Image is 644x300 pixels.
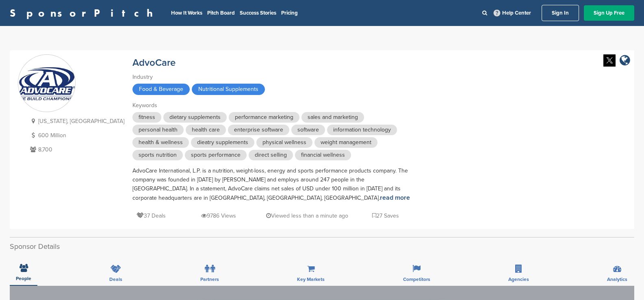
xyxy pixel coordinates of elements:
[171,10,202,16] a: How It Works
[132,84,190,95] span: Food & Beverage
[327,125,397,135] span: information technology
[163,112,227,123] span: dietary supplements
[16,276,31,281] span: People
[132,73,417,82] div: Industry
[295,150,351,160] span: financial wellness
[132,150,183,160] span: sports nutrition
[28,145,124,155] p: 8,700
[192,84,265,95] span: Nutritional Supplements
[256,137,312,148] span: physical wellness
[132,112,161,123] span: fitness
[132,137,189,148] span: health & wellness
[603,54,616,67] img: Twitter white
[403,277,430,282] span: Competitors
[191,137,254,148] span: dieatry supplements
[508,277,529,282] span: Agencies
[207,10,235,16] a: Pitch Board
[301,112,364,123] span: sales and marketing
[620,54,630,68] a: company link
[132,57,176,69] a: AdvoCare
[28,130,124,140] p: 600 Million
[132,125,184,135] span: personal health
[266,211,348,221] p: Viewed less than a minute ago
[137,211,166,221] p: 37 Deals
[584,5,634,21] a: Sign Up Free
[201,211,236,221] p: 9786 Views
[185,150,247,160] span: sports performance
[28,116,124,126] p: [US_STATE], [GEOGRAPHIC_DATA]
[132,101,417,110] div: Keywords
[281,10,298,16] a: Pricing
[10,8,158,18] a: SponsorPitch
[607,277,627,282] span: Analytics
[200,277,219,282] span: Partners
[291,125,325,135] span: software
[240,10,276,16] a: Success Stories
[109,277,122,282] span: Deals
[314,137,377,148] span: weight management
[229,112,299,123] span: performance marketing
[228,125,289,135] span: enterprise software
[297,277,325,282] span: Key Markets
[492,8,533,18] a: Help Center
[372,211,399,221] p: 27 Saves
[10,241,634,252] h2: Sponsor Details
[542,5,579,21] a: Sign In
[186,125,226,135] span: health care
[380,194,410,202] a: read more
[132,166,417,203] div: AdvoCare International, L.P. is a nutrition, weight-loss, energy and sports performance products ...
[249,150,293,160] span: direct selling
[18,67,75,100] img: Sponsorpitch & AdvoCare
